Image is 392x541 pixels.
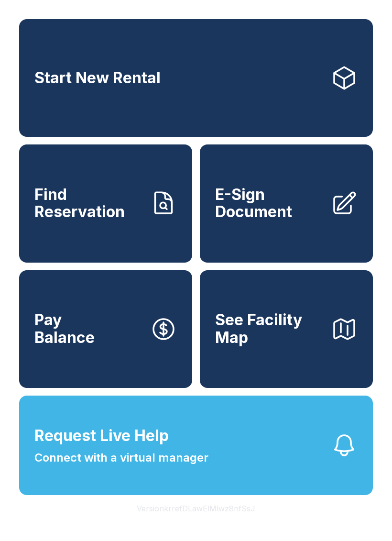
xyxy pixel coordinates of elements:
button: PayBalance [19,270,192,388]
button: See Facility Map [200,270,373,388]
button: VersionkrrefDLawElMlwz8nfSsJ [129,495,263,522]
button: Request Live HelpConnect with a virtual manager [19,396,373,495]
span: Find Reservation [34,186,142,221]
a: E-Sign Document [200,144,373,262]
span: Start New Rental [34,69,161,87]
span: E-Sign Document [215,186,323,221]
span: Connect with a virtual manager [34,449,208,466]
a: Find Reservation [19,144,192,262]
span: Request Live Help [34,424,169,447]
span: See Facility Map [215,311,323,346]
a: Start New Rental [19,19,373,137]
span: Pay Balance [34,311,95,346]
